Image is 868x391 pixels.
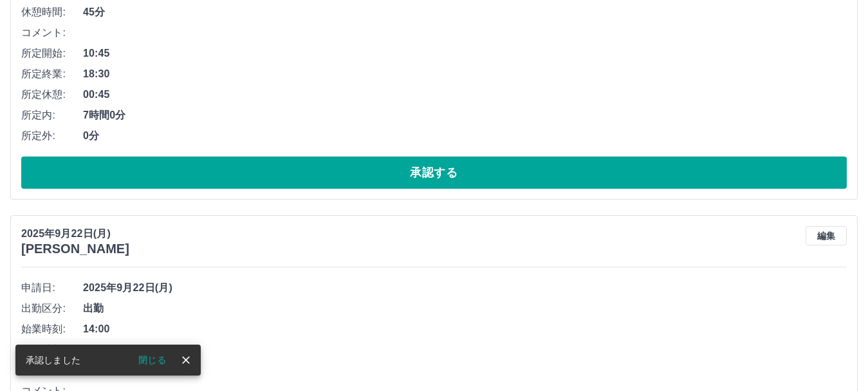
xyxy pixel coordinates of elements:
[128,350,176,370] button: 閉じる
[806,226,847,245] button: 編集
[21,226,129,242] p: 2025年9月22日(月)
[21,87,83,102] span: 所定休憩:
[83,46,847,61] span: 10:45
[21,5,83,20] span: 休憩時間:
[83,87,847,102] span: 00:45
[21,25,83,41] span: コメント:
[83,342,847,358] span: 18:00
[21,66,83,82] span: 所定終業:
[83,301,847,316] span: 出勤
[83,128,847,144] span: 0分
[83,108,847,123] span: 7時間0分
[83,66,847,82] span: 18:30
[21,321,83,337] span: 始業時刻:
[21,46,83,61] span: 所定開始:
[176,350,196,370] button: close
[83,321,847,337] span: 14:00
[83,363,847,378] span: 0分
[21,157,847,189] button: 承認する
[21,242,129,256] h3: [PERSON_NAME]
[26,348,80,372] div: 承認しました
[83,280,847,296] span: 2025年9月22日(月)
[21,342,83,358] span: 終業時刻:
[83,5,847,20] span: 45分
[21,301,83,316] span: 出勤区分:
[21,108,83,123] span: 所定内:
[21,128,83,144] span: 所定外:
[21,280,83,296] span: 申請日:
